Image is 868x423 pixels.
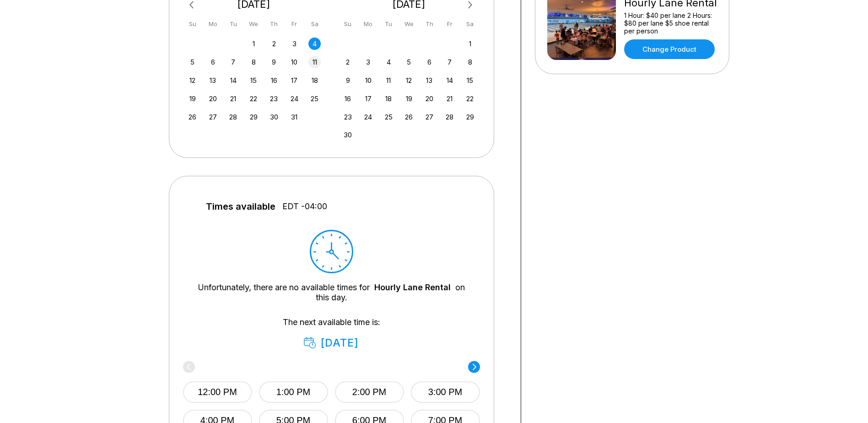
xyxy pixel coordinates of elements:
div: Choose Monday, November 24th, 2025 [362,111,374,123]
div: Choose Thursday, October 16th, 2025 [268,74,280,87]
div: Choose Saturday, October 25th, 2025 [308,92,321,105]
div: Choose Tuesday, October 7th, 2025 [227,56,239,68]
div: Choose Wednesday, October 15th, 2025 [248,74,260,87]
div: Choose Tuesday, November 25th, 2025 [383,111,395,123]
div: Choose Sunday, November 2nd, 2025 [342,56,354,68]
div: Mo [362,18,374,30]
div: We [248,18,260,30]
div: Choose Friday, October 10th, 2025 [288,56,301,68]
div: Choose Wednesday, October 1st, 2025 [248,38,260,50]
div: Choose Sunday, November 30th, 2025 [342,129,354,141]
div: Choose Sunday, November 9th, 2025 [342,74,354,87]
div: Fr [443,18,456,30]
div: Choose Tuesday, November 4th, 2025 [383,56,395,68]
div: Choose Wednesday, October 8th, 2025 [248,56,260,68]
div: [DATE] [304,336,359,349]
div: Choose Thursday, November 20th, 2025 [423,92,436,105]
div: Choose Sunday, November 16th, 2025 [342,92,354,105]
div: Choose Tuesday, November 18th, 2025 [383,92,395,105]
div: Choose Saturday, October 11th, 2025 [308,56,321,68]
div: Choose Thursday, November 13th, 2025 [423,74,436,87]
div: Choose Tuesday, October 28th, 2025 [227,111,239,123]
div: Choose Friday, November 14th, 2025 [443,74,456,87]
div: Choose Friday, October 3rd, 2025 [288,38,301,50]
div: Choose Wednesday, November 12th, 2025 [403,74,415,87]
div: Choose Wednesday, November 19th, 2025 [403,92,415,105]
div: Choose Tuesday, November 11th, 2025 [383,74,395,87]
div: Fr [288,18,301,30]
div: Choose Monday, October 20th, 2025 [207,92,219,105]
div: Choose Friday, November 21st, 2025 [443,92,456,105]
div: Choose Thursday, October 30th, 2025 [268,111,280,123]
div: Choose Friday, October 17th, 2025 [288,74,301,87]
div: Choose Monday, November 17th, 2025 [362,92,374,105]
div: Choose Monday, October 27th, 2025 [207,111,219,123]
div: Choose Thursday, October 23rd, 2025 [268,92,280,105]
div: Choose Thursday, November 27th, 2025 [423,111,436,123]
button: 12:00 PM [183,381,252,403]
div: Choose Wednesday, November 26th, 2025 [403,111,415,123]
div: month 2025-11 [340,37,478,141]
div: Choose Monday, October 6th, 2025 [207,56,219,68]
div: Su [342,18,354,30]
div: Choose Thursday, November 6th, 2025 [423,56,436,68]
div: Choose Monday, November 10th, 2025 [362,74,374,87]
div: The next available time is: [197,317,466,349]
div: Choose Sunday, November 23rd, 2025 [342,111,354,123]
div: Th [423,18,436,30]
div: Choose Monday, October 13th, 2025 [207,74,219,87]
div: Unfortunately, there are no available times for on this day. [197,282,466,303]
span: EDT -04:00 [282,201,327,211]
div: Choose Tuesday, October 14th, 2025 [227,74,239,87]
div: Choose Friday, November 7th, 2025 [443,56,456,68]
button: 1:00 PM [259,381,328,403]
div: Choose Sunday, October 26th, 2025 [186,111,199,123]
div: Mo [207,18,219,30]
div: Choose Saturday, November 29th, 2025 [464,111,476,123]
div: Choose Sunday, October 19th, 2025 [186,92,199,105]
div: Choose Sunday, October 12th, 2025 [186,74,199,87]
div: Choose Thursday, October 9th, 2025 [268,56,280,68]
a: Change Product [624,39,715,59]
div: Choose Saturday, October 18th, 2025 [308,74,321,87]
div: Sa [308,18,321,30]
div: Choose Friday, October 31st, 2025 [288,111,301,123]
button: 3:00 PM [411,381,480,403]
div: Choose Monday, November 3rd, 2025 [362,56,374,68]
div: Choose Saturday, November 8th, 2025 [464,56,476,68]
div: Choose Tuesday, October 21st, 2025 [227,92,239,105]
div: Th [268,18,280,30]
div: Choose Wednesday, October 22nd, 2025 [248,92,260,105]
div: Choose Thursday, October 2nd, 2025 [268,38,280,50]
div: Choose Friday, October 24th, 2025 [288,92,301,105]
div: Choose Wednesday, October 29th, 2025 [248,111,260,123]
a: Hourly Lane Rental [374,282,451,292]
div: Tu [227,18,239,30]
span: Times available [206,201,275,211]
div: Choose Saturday, November 1st, 2025 [464,38,476,50]
div: Choose Saturday, October 4th, 2025 [308,38,321,50]
div: Su [186,18,199,30]
div: month 2025-10 [185,37,323,123]
div: Choose Saturday, November 15th, 2025 [464,74,476,87]
div: Choose Friday, November 28th, 2025 [443,111,456,123]
div: Choose Sunday, October 5th, 2025 [186,56,199,68]
div: Choose Wednesday, November 5th, 2025 [403,56,415,68]
div: We [403,18,415,30]
div: Tu [383,18,395,30]
div: 1 Hour: $40 per lane 2 Hours: $80 per lane $5 shoe rental per person [624,11,717,35]
div: Choose Saturday, November 22nd, 2025 [464,92,476,105]
button: 2:00 PM [335,381,404,403]
div: Sa [464,18,476,30]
